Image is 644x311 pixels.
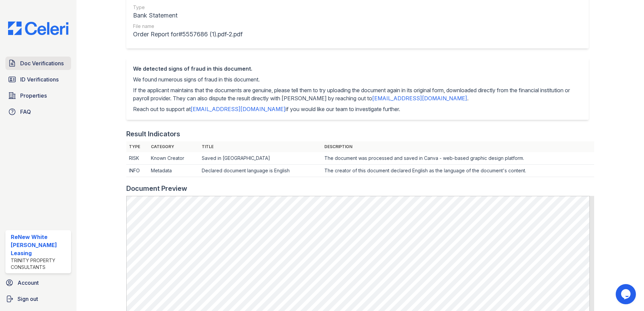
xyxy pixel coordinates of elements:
span: . [467,95,469,102]
a: Properties [5,89,71,102]
span: Properties [20,92,47,100]
th: Title [199,141,322,152]
span: ID Verifications [20,75,59,83]
span: Doc Verifications [20,59,64,67]
td: Metadata [148,165,199,177]
div: ReNew White [PERSON_NAME] Leasing [11,233,68,257]
div: Type [133,4,243,11]
th: Type [126,141,148,152]
img: CE_Logo_Blue-a8612792a0a2168367f1c8372b55b34899dd931a85d93a1a3d3e32e68fde9ad4.png [3,22,74,35]
iframe: chat widget [616,284,637,304]
span: Account [18,279,39,287]
a: ID Verifications [5,73,71,86]
div: Document Preview [126,184,187,193]
a: Account [3,276,74,289]
div: File name [133,23,243,30]
p: We found numerous signs of fraud in this document. [133,75,582,83]
p: If the applicant maintains that the documents are genuine, please tell them to try uploading the ... [133,86,582,102]
a: Sign out [3,292,74,306]
div: Bank Statement [133,11,243,20]
a: FAQ [5,105,71,118]
div: Result Indicators [126,129,180,139]
a: [EMAIL_ADDRESS][DOMAIN_NAME] [191,106,286,112]
span: FAQ [20,108,31,116]
div: Trinity Property Consultants [11,257,68,271]
td: INFO [126,165,148,177]
td: RISK [126,152,148,165]
a: Doc Verifications [5,57,71,70]
th: Description [322,141,594,152]
a: [EMAIL_ADDRESS][DOMAIN_NAME] [372,95,467,102]
td: Saved in [GEOGRAPHIC_DATA] [199,152,322,165]
td: The document was processed and saved in Canva - web-based graphic design platform. [322,152,594,165]
td: Declared document language is English [199,165,322,177]
span: Sign out [18,295,38,303]
p: Reach out to support at if you would like our team to investigate further. [133,105,582,113]
div: We detected signs of fraud in this document. [133,65,582,73]
div: Order Report for#5557686 (1).pdf-2.pdf [133,30,243,39]
td: The creator of this document declared English as the language of the document's content. [322,165,594,177]
th: Category [148,141,199,152]
td: Known Creator [148,152,199,165]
